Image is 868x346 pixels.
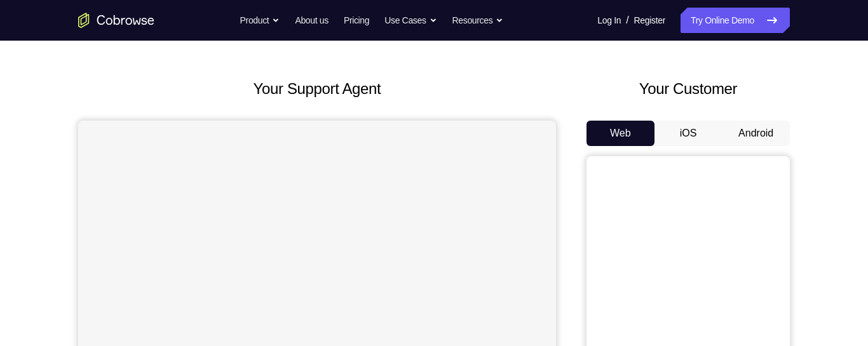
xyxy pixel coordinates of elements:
[78,77,556,100] h2: Your Support Agent
[681,8,790,33] a: Try Online Demo
[240,8,280,33] button: Product
[587,77,790,100] h2: Your Customer
[722,121,790,146] button: Android
[452,8,504,33] button: Resources
[597,8,621,33] a: Log In
[344,8,369,33] a: Pricing
[78,13,154,28] a: Go to the home page
[384,8,437,33] button: Use Cases
[654,121,722,146] button: iOS
[626,13,628,28] span: /
[587,121,654,146] button: Web
[295,8,328,33] a: About us
[634,8,665,33] a: Register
